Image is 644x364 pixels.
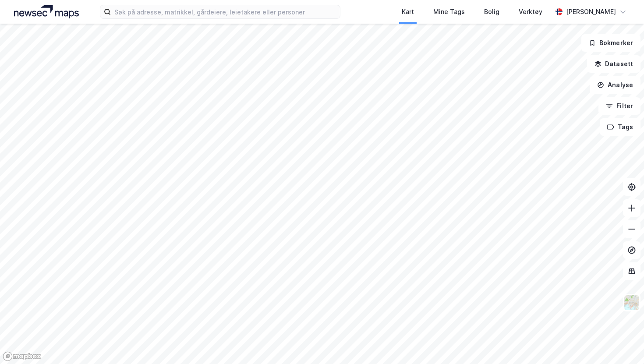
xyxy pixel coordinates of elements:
[600,322,644,364] div: Kontrollprogram for chat
[14,5,79,18] img: logo.a4113a55bc3d86da70a041830d287a7e.svg
[111,5,340,18] input: Søk på adresse, matrikkel, gårdeiere, leietakere eller personer
[519,7,542,17] div: Verktøy
[433,7,465,17] div: Mine Tags
[484,7,499,17] div: Bolig
[600,322,644,364] iframe: Chat Widget
[566,7,616,17] div: [PERSON_NAME]
[402,7,414,17] div: Kart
